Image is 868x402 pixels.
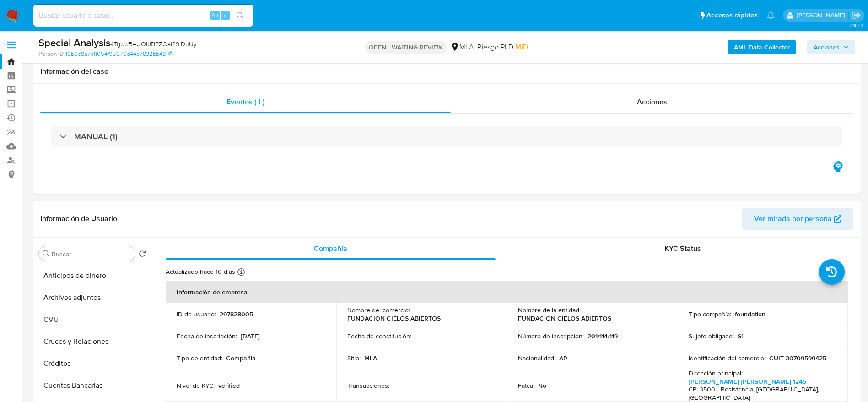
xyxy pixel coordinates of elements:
p: Fecha de inscripción : [177,332,237,340]
p: Nombre del comercio : [347,306,410,314]
h1: Información de Usuario [40,214,117,223]
p: Sí [738,332,743,340]
p: [DATE] [241,332,260,340]
p: Nivel de KYC : [177,381,215,390]
p: ID de usuario : [177,310,216,318]
p: Número de inscripción : [518,332,584,340]
b: Special Analysis [38,35,110,50]
p: Fatca : [518,381,534,390]
button: Ver mirada por persona [742,208,853,230]
button: Cuentas Bancarias [35,375,150,397]
h1: Información del caso [40,67,853,76]
button: Volver al orden por defecto [139,250,146,260]
p: Nombre de la entidad : [518,306,581,314]
div: MANUAL (1) [51,126,842,147]
p: Tipo de entidad : [177,354,222,362]
p: Nacionalidad : [518,354,555,362]
button: AML Data Collector [728,40,796,54]
p: OPEN - WAITING REVIEW [365,41,447,54]
button: Buscar [43,250,50,257]
b: Person ID [38,50,64,58]
p: Sujeto obligado : [689,332,734,340]
p: Compañia [226,354,256,362]
span: Acciones [814,40,840,54]
button: search-icon [231,9,249,22]
div: MLA [450,42,474,52]
p: No [538,381,546,390]
span: Acciones [637,97,667,107]
span: Compañía [314,243,347,254]
p: Fecha de constitución : [347,332,411,340]
p: - [393,381,395,390]
p: foundation [735,310,766,318]
span: MID [515,42,528,52]
a: 16b6e8a7c11054f95670d44e7832bb48 [65,50,172,58]
button: Anticipos de dinero [35,265,150,287]
input: Buscar usuario o caso... [33,10,253,22]
button: CVU [35,309,150,331]
a: Notificaciones [767,11,775,19]
p: FUNDACION CIELOS ABIERTOS [518,314,611,322]
p: elaine.mcfarlane@mercadolibre.com [797,11,848,20]
th: Información de empresa [166,281,848,303]
p: MLA [364,354,377,362]
button: Acciones [807,40,855,54]
p: 297828005 [220,310,253,318]
b: AML Data Collector [734,40,790,54]
span: Ver mirada por persona [754,208,832,230]
p: FUNDACION CIELOS ABIERTOS [347,314,441,322]
span: KYC Status [664,243,701,254]
span: Eventos ( 1 ) [226,97,264,107]
input: Buscar [52,250,131,258]
span: Accesos rápidos [706,11,758,20]
p: Dirección principal : [689,369,743,377]
span: Alt [211,11,219,20]
h3: MANUAL (1) [74,131,118,141]
p: Sitio : [347,354,361,362]
p: Identificación del comercio : [689,354,766,362]
p: AR [559,354,567,362]
p: Actualizado hace 10 días [166,267,235,276]
p: Tipo compañía : [689,310,731,318]
h4: CP: 3500 - Resistencia, [GEOGRAPHIC_DATA], [GEOGRAPHIC_DATA] [689,386,834,402]
p: verified [218,381,240,390]
p: Transacciones : [347,381,389,390]
p: - [415,332,417,340]
p: CUIT 30709599425 [769,354,826,362]
button: Archivos adjuntos [35,287,150,309]
a: [PERSON_NAME] [PERSON_NAME] 1245 [689,377,806,386]
span: s [224,11,226,20]
button: Cruces y Relaciones [35,331,150,353]
span: Riesgo PLD: [477,42,528,52]
span: # TgXXB4UOipTlPZQal29iDuUy [110,39,197,49]
p: 201/114/119 [588,332,618,340]
a: Salir [852,11,861,20]
button: Créditos [35,353,150,375]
